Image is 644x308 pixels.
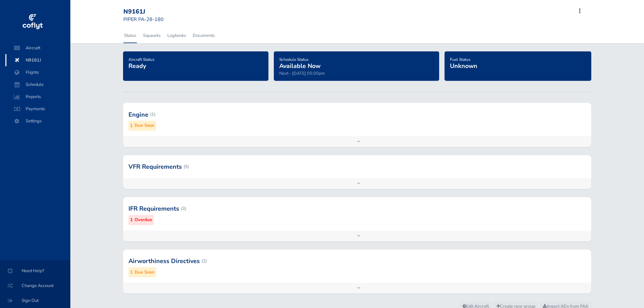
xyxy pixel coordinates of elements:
span: Schedule Status [279,57,309,62]
span: Flights [12,66,64,78]
a: Schedule StatusAvailable Now [279,55,320,70]
small: PIPER PA-28-180 [123,16,164,23]
span: Aircraft [12,42,64,54]
small: Overdue [135,216,152,223]
small: Due Soon [135,269,154,276]
small: Due Soon [135,122,154,129]
span: Sign Out [8,294,62,307]
span: Need Help? [8,265,62,277]
a: Status [123,28,137,43]
span: Fuel Status [450,57,471,62]
span: Ready [128,62,146,70]
span: Next - [DATE] 05:00pm [279,70,325,76]
span: N9161J [12,54,64,66]
span: Available Now [279,62,320,70]
span: Aircraft Status [128,57,154,62]
span: Schedule [12,78,64,91]
span: Settings [12,115,64,127]
img: coflyt logo [21,12,44,32]
span: Payments [12,103,64,115]
a: Logbooks [167,28,187,43]
div: N9161J [123,8,172,16]
span: Reports [12,91,64,103]
a: Squawks [142,28,161,43]
a: Documents [192,28,215,43]
span: Change Account [8,280,62,292]
span: Unknown [450,62,477,70]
